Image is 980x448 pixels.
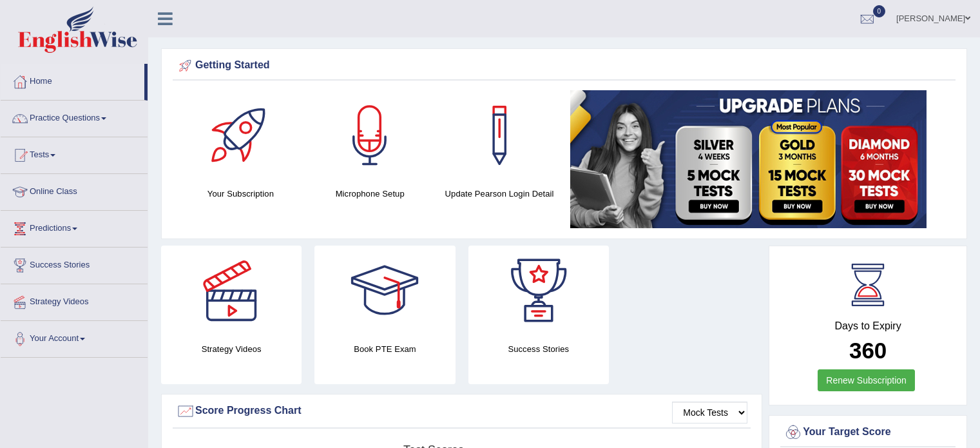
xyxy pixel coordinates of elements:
h4: Strategy Videos [161,342,302,356]
div: Score Progress Chart [176,402,747,421]
img: small5.jpg [570,90,927,228]
a: Practice Questions [1,101,148,133]
h4: Success Stories [468,342,609,356]
div: Your Target Score [783,423,952,442]
h4: Your Subscription [182,187,299,200]
a: Strategy Videos [1,284,148,317]
a: Success Stories [1,248,148,280]
a: Tests [1,137,148,170]
h4: Microphone Setup [312,187,428,200]
span: 0 [873,5,886,17]
b: 360 [849,338,887,363]
div: Getting Started [176,56,952,75]
a: Your Account [1,321,148,353]
h4: Book PTE Exam [314,342,455,356]
a: Home [1,64,144,96]
a: Predictions [1,211,148,243]
a: Renew Subscription [818,369,915,391]
h4: Update Pearson Login Detail [441,187,558,200]
h4: Days to Expiry [783,320,952,332]
a: Online Class [1,174,148,206]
